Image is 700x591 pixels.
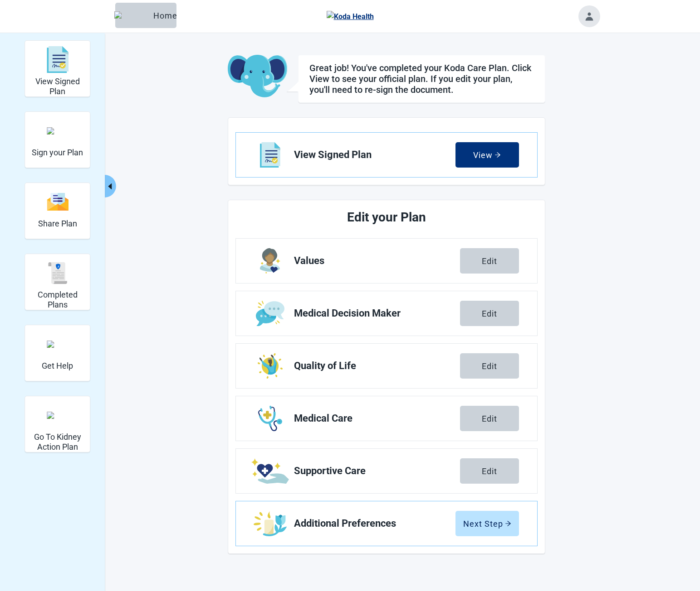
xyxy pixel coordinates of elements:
img: person-question.svg [47,341,69,348]
a: Edit Quality of Life section [236,344,537,388]
button: Toggle account menu [578,5,600,27]
h2: Edit your Plan [269,207,504,227]
button: Edit [460,353,519,379]
img: svg%3e [47,192,69,211]
img: Elephant [114,11,150,19]
span: arrow-right [494,152,501,158]
button: Collapse menu [105,175,116,197]
div: Edit [482,361,497,370]
span: Additional Preferences [294,518,455,529]
img: make_plan_official.svg [47,127,69,135]
button: Edit [460,248,519,274]
div: Next Step [463,519,511,528]
div: Get Help [24,325,90,381]
span: View Signed Plan [294,149,455,160]
div: Sign your Plan [24,111,90,168]
div: Go To Kidney Action Plan [24,396,90,452]
div: Completed Plans [24,254,90,310]
span: Quality of Life [294,360,460,371]
h2: Share Plan [38,219,77,229]
a: Edit Medical Decision Maker section [236,291,537,336]
img: svg%3e [47,46,69,73]
button: Viewarrow-right [455,142,519,168]
a: Edit Medical Care section [236,396,537,441]
div: Edit [482,256,497,265]
div: Share Plan [24,183,90,239]
main: Main content [173,55,600,554]
img: kidney_action_plan.svg [47,412,69,419]
img: Koda Elephant [228,55,287,98]
span: Supportive Care [294,466,460,476]
h2: Completed Plans [29,290,86,309]
span: Values [294,255,460,266]
span: caret-left [106,182,114,191]
div: View Signed Plan [24,40,90,97]
img: Koda Health [327,11,374,22]
span: Medical Decision Maker [294,308,460,319]
div: View [473,150,501,159]
span: Medical Care [294,413,460,424]
button: Edit [460,458,519,484]
h2: Get Help [42,361,73,371]
div: Edit [482,309,497,318]
h2: Go To Kidney Action Plan [29,432,86,452]
button: Edit [460,406,519,431]
a: Edit Values section [236,239,537,283]
a: View View Signed Plan section [236,133,537,177]
img: svg%3e [47,262,69,284]
div: Edit [482,414,497,423]
button: ElephantHome [115,3,176,28]
div: Home [122,11,169,20]
div: Edit [482,466,497,476]
h1: Great job! You've completed your Koda Care Plan. Click View to see your official plan. If you edi... [309,62,534,95]
span: arrow-right [505,520,511,527]
a: Edit Additional Preferences section [236,501,537,546]
h2: View Signed Plan [29,77,86,96]
a: Edit Supportive Care section [236,449,537,493]
button: Edit [460,301,519,326]
h2: Sign your Plan [32,148,83,158]
button: Next Steparrow-right [455,511,519,536]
